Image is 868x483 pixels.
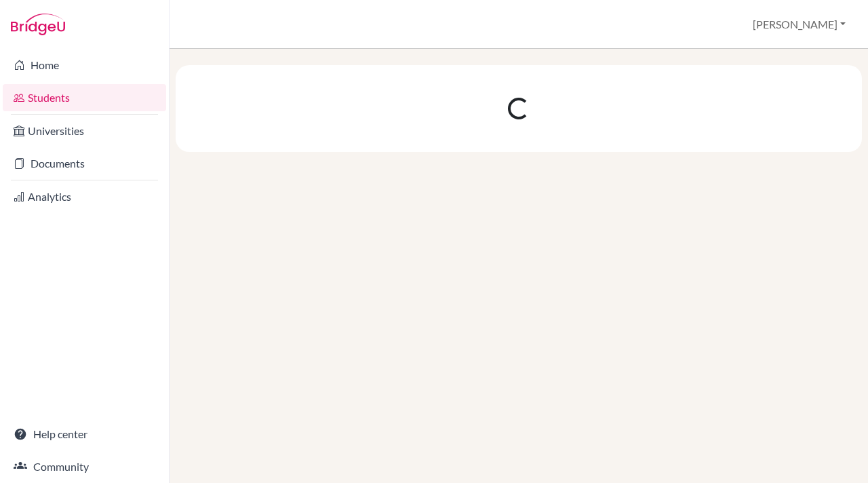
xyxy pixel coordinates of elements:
a: Universities [3,117,166,144]
a: Help center [3,421,166,448]
a: Community [3,453,166,480]
a: Home [3,52,166,79]
a: Analytics [3,183,166,210]
a: Documents [3,150,166,177]
a: Students [3,84,166,111]
img: Bridge-U [11,14,65,35]
button: [PERSON_NAME] [747,12,852,37]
